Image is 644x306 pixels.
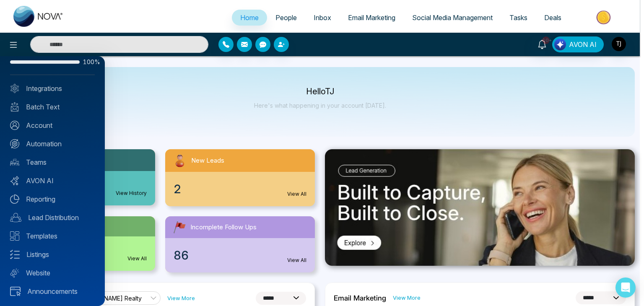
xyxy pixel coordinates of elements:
a: Lead Distribution [10,213,95,223]
img: Automation.svg [10,139,19,148]
a: AVON AI [10,176,95,186]
img: Avon-AI.svg [10,176,19,185]
img: Website.svg [10,268,19,277]
a: Reporting [10,194,95,204]
img: announcements.svg [10,287,21,296]
a: Batch Text [10,102,95,112]
span: 100% [83,59,95,65]
a: Teams [10,157,95,167]
a: Templates [10,231,95,241]
img: Account.svg [10,121,19,130]
img: Lead-dist.svg [10,213,21,222]
a: Automation [10,139,95,149]
img: batch_text_white.png [10,102,19,112]
img: Reporting.svg [10,194,19,204]
div: Open Intercom Messenger [615,277,636,298]
a: Announcements [10,286,95,296]
a: Account [10,120,95,130]
img: Templates.svg [10,231,19,241]
a: Website [10,268,95,278]
img: Listings.svg [10,250,20,259]
img: Integrated.svg [10,84,19,93]
img: team.svg [10,158,19,167]
a: Listings [10,249,95,259]
a: Integrations [10,83,95,93]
